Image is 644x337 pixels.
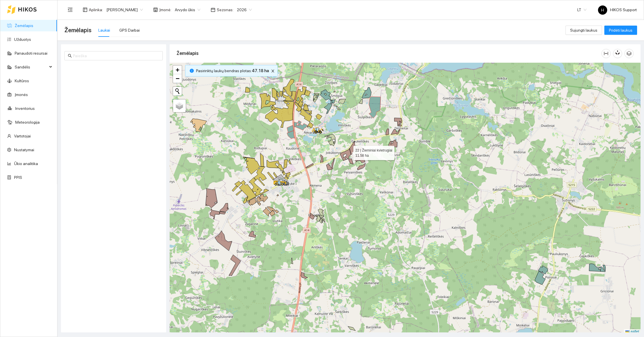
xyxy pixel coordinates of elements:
span: search [68,54,72,58]
span: shop [153,7,158,12]
button: close [269,68,276,74]
a: Sujungti laukus [566,28,602,32]
span: menu-fold [68,7,73,12]
div: Žemėlapis [177,45,601,62]
button: Initiate a new search [173,87,182,95]
span: Sujungti laukus [570,27,597,33]
button: menu-fold [64,4,76,16]
button: column-width [601,49,611,58]
span: layout [83,7,87,12]
button: Sujungti laukus [566,26,602,35]
a: PPIS [14,175,22,180]
a: Layers [173,99,186,112]
button: Pridėti laukus [604,26,637,35]
a: Panaudoti resursai [15,51,47,55]
a: Leaflet [625,330,639,334]
span: 2026 [237,5,252,14]
div: Laukai [98,27,110,33]
span: + [176,66,179,73]
span: − [176,75,179,82]
span: column-width [602,51,610,56]
a: Pridėti laukus [604,28,637,32]
span: info-circle [190,69,194,73]
span: close [270,69,276,73]
span: LT [577,5,586,14]
span: Įmonė : [159,7,171,13]
span: calendar [211,7,215,12]
a: Kultūros [15,78,29,83]
span: Sandėlis [15,61,47,73]
span: Pasirinktų laukų bendras plotas : [196,68,269,74]
a: Vartotojai [14,134,31,138]
a: Zoom out [173,74,182,83]
span: Pridėti laukus [609,27,632,33]
span: HIKOS Support [598,7,637,12]
span: Žemėlapis [64,26,91,35]
span: Arvydas Paukštys [106,5,143,14]
a: Užduotys [14,37,31,42]
a: Inventorius [15,106,35,111]
input: Paieška [73,53,159,59]
b: 47.18 ha [252,68,269,73]
a: Ūkio analitika [14,161,38,166]
a: Nustatymai [14,148,34,152]
span: H [601,5,604,15]
a: Įmonės [15,92,28,97]
span: Sezonas : [217,7,233,13]
div: GPS Darbai [119,27,140,33]
span: Aplinka : [89,7,103,13]
a: Meteorologija [15,120,40,125]
a: Žemėlapis [15,23,33,28]
span: Arvydo ūkis [175,5,200,14]
a: Zoom in [173,66,182,74]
